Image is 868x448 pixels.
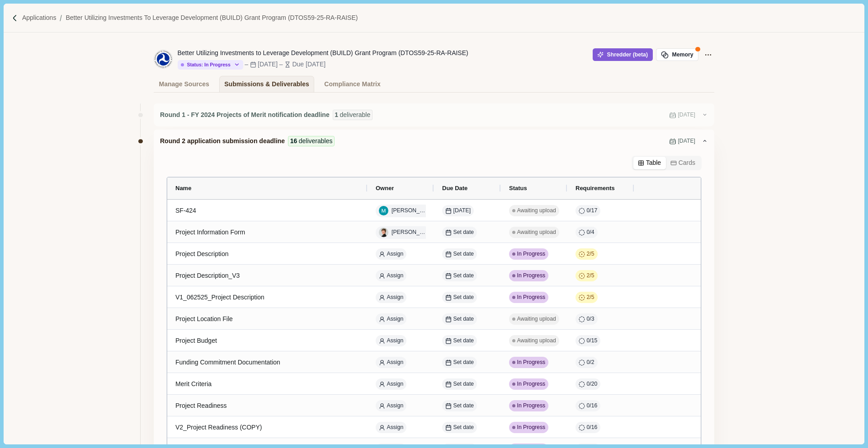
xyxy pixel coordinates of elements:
[319,76,386,92] a: Compliance Matrix
[175,332,359,350] div: Project Budget
[387,359,404,367] span: Assign
[224,76,309,92] div: Submissions & Deliverables
[576,185,615,191] span: Requirements
[678,111,695,119] span: [DATE]
[11,14,19,22] img: Forward slash icon
[678,137,695,145] span: [DATE]
[160,136,285,146] span: Round 2 application submission deadline
[219,76,315,92] a: Submissions & Deliverables
[279,60,283,69] div: –
[517,359,546,367] span: In Progress
[442,292,477,303] button: Set date
[160,110,330,120] span: Round 1 - FY 2024 Projects of Merit notification deadline
[258,60,278,69] div: [DATE]
[453,250,474,258] span: Set date
[392,207,428,215] span: [PERSON_NAME]
[517,272,546,280] span: In Progress
[379,228,388,237] img: Helena Merk
[376,400,406,411] button: Assign
[387,380,404,388] span: Assign
[175,185,191,191] span: Name
[517,315,556,323] span: Awaiting upload
[175,310,359,328] div: Project Location File
[387,337,404,345] span: Assign
[175,267,359,285] div: Project Description_V3
[387,250,404,258] span: Assign
[517,380,546,388] span: In Progress
[175,419,359,436] div: V2_Project Readiness (COPY)
[376,270,406,281] button: Assign
[175,202,359,219] div: SF-424
[442,270,477,281] button: Set date
[340,110,371,120] span: deliverable
[376,292,406,303] button: Assign
[442,400,477,411] button: Set date
[178,48,468,58] div: Better Utilizing Investments to Leverage Development (BUILD) Grant Program (DTOS59-25-RA-RAISE)
[387,315,404,323] span: Assign
[517,424,546,432] span: In Progress
[376,335,406,346] button: Assign
[376,205,431,217] button: Megan R[PERSON_NAME]
[633,157,666,169] button: Table
[587,380,598,388] span: 0 / 20
[56,14,66,22] img: Forward slash icon
[587,250,594,258] span: 2 / 5
[299,136,333,146] span: deliverables
[292,60,325,69] div: Due [DATE]
[376,248,406,260] button: Assign
[587,207,598,215] span: 0 / 17
[587,337,598,345] span: 0 / 15
[587,402,598,410] span: 0 / 16
[702,48,714,61] button: Application Actions
[387,294,404,302] span: Assign
[445,207,471,215] span: [DATE]
[175,354,359,371] div: Funding Commitment Documentation
[656,48,698,61] button: Memory
[517,337,556,345] span: Awaiting upload
[379,206,388,215] img: Megan R
[517,294,546,302] span: In Progress
[517,207,556,215] span: Awaiting upload
[387,272,404,280] span: Assign
[442,185,467,191] span: Due Date
[22,13,57,23] a: Applications
[442,227,477,238] button: Set date
[517,250,546,258] span: In Progress
[509,185,527,191] span: Status
[66,13,358,23] a: Better Utilizing Investments to Leverage Development (BUILD) Grant Program (DTOS59-25-RA-RAISE)
[376,378,406,390] button: Assign
[517,229,556,237] span: Awaiting upload
[453,424,474,432] span: Set date
[442,378,477,390] button: Set date
[376,313,406,325] button: Assign
[587,229,594,237] span: 0 / 4
[587,359,594,367] span: 0 / 2
[335,110,338,120] span: 1
[154,50,172,68] img: 1654794644197-seal_us_dot_8.png
[442,313,477,325] button: Set date
[159,76,209,92] div: Manage Sources
[178,60,243,70] button: Status: In Progress
[376,185,394,191] span: Owner
[181,62,231,68] div: Status: In Progress
[453,337,474,345] span: Set date
[376,422,406,433] button: Assign
[175,289,359,306] div: V1_062525_Project Description
[387,424,404,432] span: Assign
[442,422,477,433] button: Set date
[376,226,431,239] button: Helena Merk[PERSON_NAME]
[517,402,546,410] span: In Progress
[453,229,474,237] span: Set date
[587,294,594,302] span: 2 / 5
[453,294,474,302] span: Set date
[175,375,359,393] div: Merit Criteria
[442,357,477,368] button: Set date
[175,224,359,241] div: Project Information Form
[175,245,359,263] div: Project Description
[175,397,359,415] div: Project Readiness
[587,315,594,323] span: 0 / 3
[593,48,653,61] button: Shredder (beta)
[290,136,297,146] span: 16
